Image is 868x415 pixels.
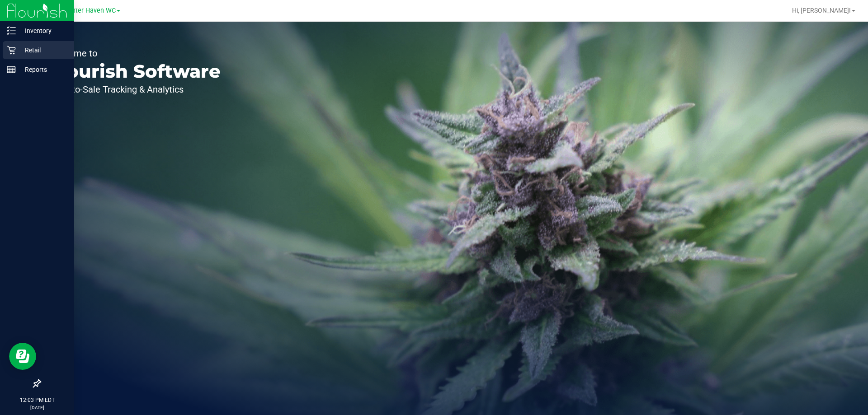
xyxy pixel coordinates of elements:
[49,62,221,80] p: Flourish Software
[64,7,116,14] span: Winter Haven WC
[16,25,70,36] p: Inventory
[7,26,16,35] inline-svg: Inventory
[7,65,16,74] inline-svg: Reports
[49,49,221,58] p: Welcome to
[4,396,70,404] p: 12:03 PM EDT
[16,64,70,75] p: Reports
[7,46,16,55] inline-svg: Retail
[4,404,70,411] p: [DATE]
[16,45,70,56] p: Retail
[9,343,36,370] iframe: Resource center
[49,85,221,94] p: Seed-to-Sale Tracking & Analytics
[792,7,851,14] span: Hi, [PERSON_NAME]!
